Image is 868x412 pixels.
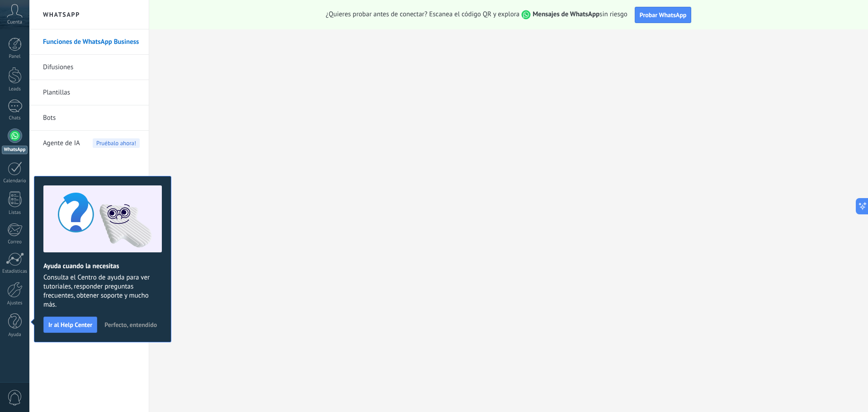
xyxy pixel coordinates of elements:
div: Calendario [2,178,28,184]
div: Chats [2,115,28,121]
div: Ayuda [2,332,28,338]
span: Consulta el Centro de ayuda para ver tutoriales, responder preguntas frecuentes, obtener soporte ... [43,273,162,309]
div: Ajustes [2,300,28,306]
div: Estadísticas [2,269,28,275]
li: Agente de IA [29,131,149,156]
a: Funciones de WhatsApp Business [43,29,140,55]
div: Listas [2,210,28,216]
span: Ir al Help Center [48,322,92,328]
li: Difusiones [29,55,149,80]
a: Bots [43,105,140,131]
li: Funciones de WhatsApp Business [29,29,149,55]
span: Perfecto, entendido [104,322,157,328]
span: Cuenta [7,19,22,25]
li: Bots [29,105,149,131]
h2: Ayuda cuando la necesitas [43,262,162,270]
div: Panel [2,54,28,60]
span: ¿Quieres probar antes de conectar? Escanea el código QR y explora sin riesgo [326,10,627,19]
button: Probar WhatsApp [635,7,692,23]
a: Agente de IA Pruébalo ahora! [43,131,140,156]
span: Probar WhatsApp [640,11,687,19]
span: Pruébalo ahora! [93,138,140,148]
div: Leads [2,86,28,92]
button: Perfecto, entendido [100,318,161,331]
a: Difusiones [43,55,140,80]
div: Correo [2,239,28,245]
div: WhatsApp [2,146,28,154]
span: Agente de IA [43,131,80,156]
strong: Mensajes de WhatsApp [533,10,599,19]
button: Ir al Help Center [43,317,97,333]
li: Plantillas [29,80,149,105]
a: Plantillas [43,80,140,105]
